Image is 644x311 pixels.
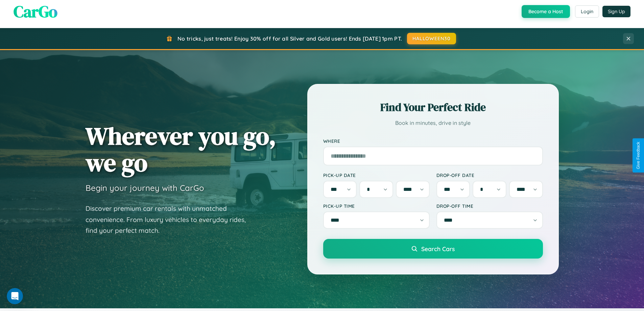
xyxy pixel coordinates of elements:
h2: Find Your Perfect Ride [323,100,543,115]
label: Pick-up Time [323,203,430,209]
button: HALLOWEEN30 [407,33,456,44]
div: Give Feedback [636,142,641,169]
label: Drop-off Date [436,172,543,178]
p: Discover premium car rentals with unmatched convenience. From luxury vehicles to everyday rides, ... [86,203,255,236]
span: CarGo [14,0,57,23]
p: Book in minutes, drive in style [323,118,543,128]
button: Login [575,5,599,18]
label: Drop-off Time [436,203,543,209]
h3: Begin your journey with CarGo [86,183,204,193]
h1: Wherever you go, we go [86,123,276,176]
span: Search Cars [421,245,455,252]
button: Sign Up [602,6,630,17]
button: Become a Host [522,5,570,18]
label: Pick-up Date [323,172,430,178]
label: Where [323,138,543,144]
button: Search Cars [323,239,543,259]
iframe: Intercom live chat [7,288,23,304]
span: No tricks, just treats! Enjoy 30% off for all Silver and Gold users! Ends [DATE] 1pm PT. [177,35,402,42]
